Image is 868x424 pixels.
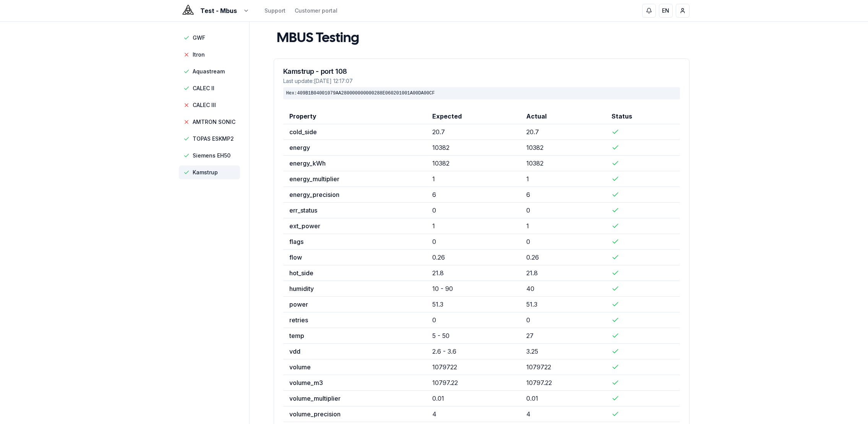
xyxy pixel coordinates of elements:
td: 0.26 [426,250,520,265]
td: flags [283,234,427,250]
td: 0.01 [520,391,605,406]
td: volume [283,359,427,375]
td: 0 [520,234,605,250]
td: 4 [520,406,605,422]
td: 10797.22 [426,375,520,391]
td: cold_side [283,124,427,140]
img: Evoly Logo [179,2,197,20]
td: 0.01 [426,391,520,406]
td: 4 [426,406,520,422]
th: Status [605,109,680,124]
td: temp [283,328,427,344]
td: 1 [426,171,520,187]
td: 0 [426,312,520,328]
td: 10382 [426,156,520,171]
td: vdd [283,344,427,359]
td: 2.6 - 3.6 [426,344,520,359]
button: Test - Mbus [179,6,249,15]
td: 0 [426,234,520,250]
td: 0 [520,203,605,218]
span: Siemens EH50 [193,152,230,159]
td: 10382 [520,156,605,171]
td: retries [283,312,427,328]
span: CALEC II [193,84,214,92]
td: 3.25 [520,344,605,359]
span: Itron [193,51,205,58]
td: 0 [426,203,520,218]
td: energy_precision [283,187,427,203]
td: 10 - 90 [426,281,520,297]
span: Test - Mbus [200,6,237,15]
td: 20.7 [520,124,605,140]
a: Support [264,7,286,15]
td: 20.7 [426,124,520,140]
th: Actual [520,109,605,124]
td: err_status [283,203,427,218]
button: EN [659,4,673,18]
div: Hex: 409B1B04001079AA280000000000288E060201001A00DA00CF [283,87,680,99]
span: CALEC III [193,101,216,109]
td: 1 [520,171,605,187]
td: 1 [520,218,605,234]
td: 51.3 [426,297,520,312]
span: Aquastream [193,68,225,75]
td: 1079722 [426,359,520,375]
td: 6 [426,187,520,203]
td: ext_power [283,218,427,234]
td: flow [283,250,427,265]
span: EN [662,7,669,15]
td: humidity [283,281,427,297]
td: 0 [520,312,605,328]
td: energy [283,140,427,156]
td: energy_kWh [283,156,427,171]
td: hot_side [283,265,427,281]
td: 51.3 [520,297,605,312]
h3: Kamstrup - port 108 [283,68,680,75]
td: 5 - 50 [426,328,520,344]
td: 27 [520,328,605,344]
div: Last update: [DATE] 12:17:07 [283,77,680,85]
td: power [283,297,427,312]
td: 40 [520,281,605,297]
td: 1 [426,218,520,234]
td: volume_precision [283,406,427,422]
span: Kamstrup [193,169,218,176]
td: 6 [520,187,605,203]
td: energy_multiplier [283,171,427,187]
h1: MBUS Testing [277,31,359,46]
td: 10797.22 [520,375,605,391]
th: Property [283,109,427,124]
span: AMTRON SONIC [193,118,235,126]
td: 10382 [426,140,520,156]
td: volume_multiplier [283,391,427,406]
td: 1079722 [520,359,605,375]
td: 21.8 [426,265,520,281]
span: TOPAS ESKMP2 [193,135,234,143]
span: GWF [193,34,205,42]
td: 10382 [520,140,605,156]
td: 21.8 [520,265,605,281]
th: Expected [426,109,520,124]
td: volume_m3 [283,375,427,391]
td: 0.26 [520,250,605,265]
a: Customer portal [295,7,337,15]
